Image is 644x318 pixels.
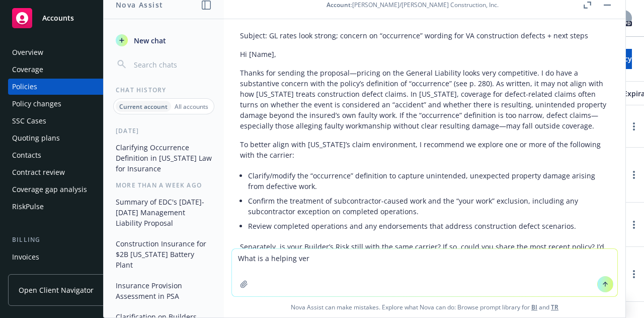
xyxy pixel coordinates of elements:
div: : [PERSON_NAME]/[PERSON_NAME] Construction, Inc. [327,1,499,9]
a: Overview [8,44,133,60]
div: Contacts [12,147,41,163]
button: Clarifying Occurrence Definition in [US_STATE] Law for Insurance [112,139,216,177]
p: All accounts [175,102,208,111]
button: New chat [112,31,216,49]
span: Accounts [42,14,74,22]
div: More than a week ago [104,181,224,189]
textarea: What is a helping ver [232,249,617,296]
a: more [628,169,640,181]
div: Policies [12,79,37,95]
p: Hi [Name], [240,49,609,59]
div: RiskPulse [12,199,44,215]
div: Chat History [104,86,224,94]
a: Policy changes [8,96,133,112]
div: Coverage [12,61,43,78]
span: Account [327,1,351,9]
a: more [628,120,640,133]
p: Subject: GL rates look strong; concern on “occurrence” wording for VA construction defects + next... [240,30,609,41]
p: To better align with [US_STATE]’s claim environment, I recommend we explore one or more of the fo... [240,139,609,160]
input: Search chats [132,57,212,72]
a: Coverage [8,61,133,78]
button: Insurance Provision Assessment in PSA [112,277,216,304]
a: more [628,268,640,280]
a: Policies [8,79,133,95]
a: SSC Cases [8,113,133,129]
p: Current account [119,102,168,111]
button: Summary of EDC's [DATE]-[DATE] Management Liability Proposal [112,194,216,231]
div: Billing [8,235,133,245]
span: Open Client Navigator [19,285,94,295]
a: Contract review [8,164,133,180]
div: SSC Cases [12,113,46,129]
li: Clarify/modify the “occurrence” definition to capture unintended, unexpected property damage aris... [248,168,609,194]
div: Quoting plans [12,130,60,146]
span: New chat [132,35,166,46]
p: Thanks for sending the proposal—pricing on the General Liability looks very competitive. I do hav... [240,68,609,131]
div: Invoices [12,249,39,265]
div: Overview [12,44,43,60]
div: Policy changes [12,96,61,112]
a: Invoices [8,249,133,265]
a: BI [531,303,537,311]
button: Construction Insurance for $2B [US_STATE] Battery Plant [112,235,216,273]
p: Separately, is your Builder’s Risk still with the same carrier? If so, could you share the most r... [240,241,609,273]
a: Contacts [8,147,133,163]
a: RiskPulse [8,199,133,215]
a: TR [551,303,558,311]
div: Contract review [12,164,65,180]
div: [DATE] [104,126,224,135]
span: Nova Assist can make mistakes. Explore what Nova can do: Browse prompt library for and [228,297,621,317]
a: Accounts [8,4,133,32]
li: Review completed operations and any endorsements that address construction defect scenarios. [248,219,609,233]
a: Coverage gap analysis [8,181,133,198]
li: Confirm the treatment of subcontractor-caused work and the “your work” exclusion, including any s... [248,194,609,219]
a: more [628,219,640,231]
div: Coverage gap analysis [12,181,87,198]
a: Quoting plans [8,130,133,146]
